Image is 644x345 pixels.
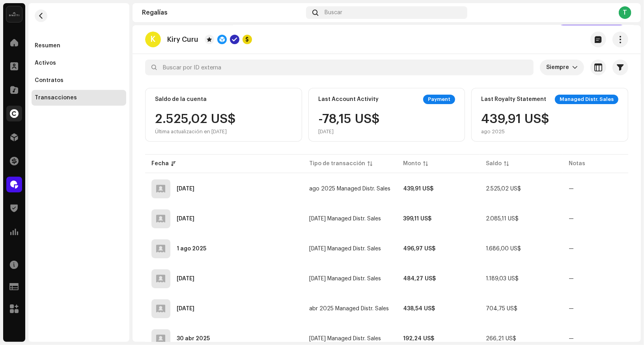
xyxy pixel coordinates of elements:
[403,306,435,311] strong: 438,54 US$
[403,336,434,341] strong: 192,24 US$
[569,246,574,252] re-a-table-badge: —
[35,77,63,84] div: Contratos
[32,38,126,54] re-m-nav-item: Resumen
[318,96,379,103] div: Last Account Activity
[546,60,572,75] span: Siempre
[569,336,574,341] re-a-table-badge: —
[309,336,381,341] span: mar 2025 Managed Distr. Sales
[35,43,60,49] div: Resumen
[403,276,436,282] strong: 484,27 US$
[32,73,126,88] re-m-nav-item: Contratos
[572,60,578,75] div: dropdown trigger
[142,9,303,16] div: Regalías
[555,95,618,104] div: Managed Distr. Sales
[35,95,77,101] div: Transacciones
[35,60,56,66] div: Activos
[177,246,206,252] div: 1 ago 2025
[569,276,574,282] re-a-table-badge: —
[32,90,126,106] re-m-nav-item: Transacciones
[619,6,631,19] div: T
[177,306,194,311] div: 1 jun 2025
[177,216,194,222] div: 2 sept 2025
[486,336,516,341] span: 266,21 US$
[6,6,22,22] img: 02a7c2d3-3c89-4098-b12f-2ff2945c95ee
[403,246,435,252] strong: 496,97 US$
[32,55,126,71] re-m-nav-item: Activos
[177,336,210,341] div: 30 abr 2025
[318,129,380,135] div: [DATE]
[167,35,198,44] p: Kiry Curu
[309,276,381,282] span: may 2025 Managed Distr. Sales
[309,246,381,252] span: jun 2025 Managed Distr. Sales
[151,160,169,168] div: Fecha
[309,160,365,168] div: Tipo de transacción
[155,96,207,103] div: Saldo de la cuenta
[486,276,519,282] span: 1.189,03 US$
[403,186,433,192] strong: 439,91 US$
[481,129,549,135] div: ago 2025
[486,246,521,252] span: 1.686,00 US$
[309,216,381,222] span: jul 2025 Managed Distr. Sales
[177,276,194,282] div: 3 jul 2025
[486,186,521,192] span: 2.525,02 US$
[325,9,342,16] span: Buscar
[145,60,534,75] input: Buscar por ID externa
[145,32,161,47] div: K
[569,216,574,222] re-a-table-badge: —
[177,186,194,192] div: 2 oct 2025
[403,216,431,222] strong: 399,11 US$
[423,95,455,104] div: Payment
[481,96,546,103] div: Last Royalty Statement
[569,186,574,192] re-a-table-badge: —
[486,306,517,311] span: 704,75 US$
[486,216,519,222] span: 2.085,11 US$
[486,160,502,168] div: Saldo
[309,306,389,311] span: abr 2025 Managed Distr. Sales
[155,129,236,135] div: Última actualización en [DATE]
[569,306,574,311] re-a-table-badge: —
[403,160,421,168] div: Monto
[309,186,390,192] span: ago 2025 Managed Distr. Sales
